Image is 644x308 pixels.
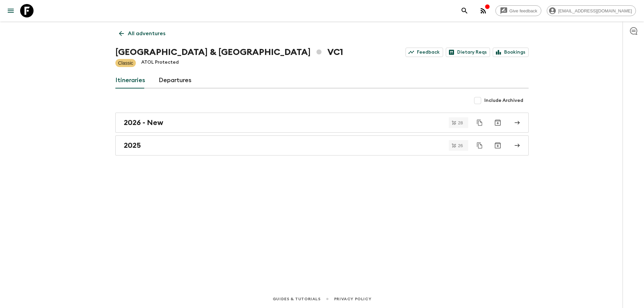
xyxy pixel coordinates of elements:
a: 2026 - New [115,113,529,133]
p: Classic [118,60,133,66]
a: 2025 [115,135,529,156]
button: Duplicate [474,139,486,151]
a: Feedback [406,48,443,57]
a: Guides & Tutorials [273,295,321,303]
button: Archive [491,139,504,152]
a: All adventures [115,27,169,40]
button: Archive [491,116,504,129]
h1: [GEOGRAPHIC_DATA] & [GEOGRAPHIC_DATA] VC1 [115,46,343,59]
a: Bookings [493,48,529,57]
h2: 2026 - New [124,118,163,127]
a: Give feedback [495,5,541,16]
button: Duplicate [474,117,486,129]
p: ATOL Protected [141,59,179,67]
a: Privacy Policy [334,295,371,303]
div: [EMAIL_ADDRESS][DOMAIN_NAME] [547,5,636,16]
h2: 2025 [124,141,141,150]
span: [EMAIL_ADDRESS][DOMAIN_NAME] [554,8,636,13]
a: Departures [159,72,192,88]
span: 26 [454,143,467,148]
button: menu [4,4,17,17]
span: 28 [454,121,467,125]
span: Include Archived [484,97,523,104]
p: All adventures [128,29,165,38]
a: Itineraries [115,72,145,88]
a: Dietary Reqs [446,48,490,57]
button: search adventures [458,4,471,17]
span: Give feedback [506,8,541,13]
